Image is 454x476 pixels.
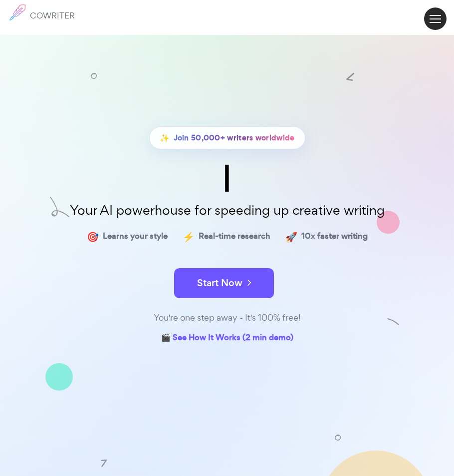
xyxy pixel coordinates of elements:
span: ⚡ [183,229,195,244]
img: shape [91,72,97,78]
span: ✨ [160,131,170,145]
span: 🎯 [87,229,99,244]
img: shape [335,434,341,440]
img: shape [100,458,109,467]
span: Real-time research [199,229,270,244]
span: Join 50,000+ writers worldwide [174,131,295,145]
img: shape [45,363,73,391]
span: 🚀 [285,229,297,244]
a: 🎬 See How It Works (2 min demo) [161,331,293,346]
img: shape [346,72,354,80]
h6: COWRITER [30,11,75,20]
span: Learns your style [103,229,168,244]
span: 10x faster writing [301,229,368,244]
button: Start Now [174,268,274,298]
